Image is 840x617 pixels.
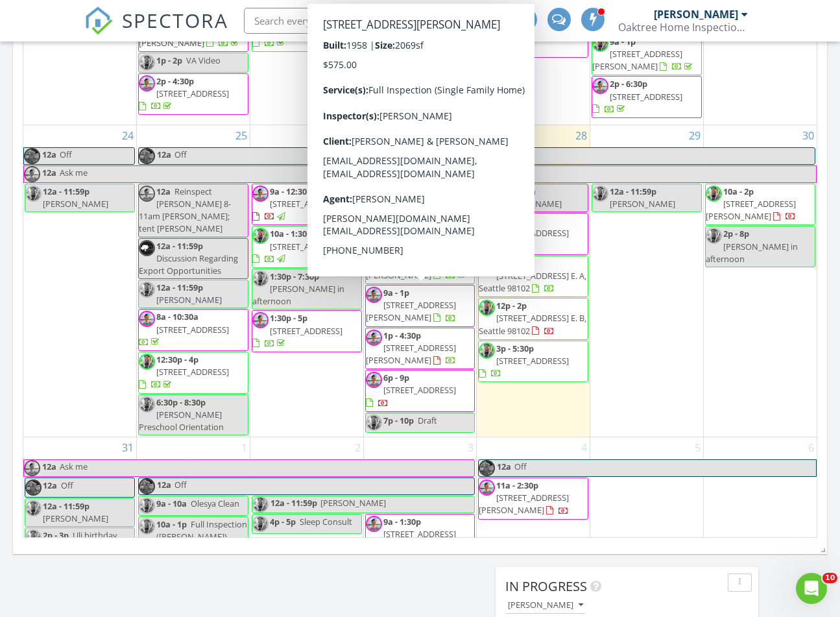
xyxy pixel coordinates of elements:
[139,409,224,433] span: [PERSON_NAME] Preschool Orientation
[156,54,182,66] span: 1p - 2p
[23,437,137,599] td: Go to August 31, 2025
[252,496,269,513] img: 20210512_131428.jpg
[25,529,42,546] img: 20210512_131428.jpg
[137,437,250,599] td: Go to September 1, 2025
[60,167,88,178] span: Ask me
[366,516,456,552] a: 9a - 1:30p [STREET_ADDRESS]
[366,245,468,281] a: 8a - 11:30a [STREET_ADDRESS][PERSON_NAME]
[514,149,527,160] span: Off
[139,396,155,413] img: 20210512_131428.jpg
[478,256,588,298] a: 10a - 12p [STREET_ADDRESS] E. A, Seattle 98102
[706,228,722,244] img: 20210512_131428.jpg
[383,245,426,256] span: 8a - 11:30a
[496,460,512,476] span: 12a
[465,437,476,458] a: Go to September 3, 2025
[252,228,342,264] a: 10a - 1:30p [STREET_ADDRESS]
[365,81,475,123] a: 2p - 4:30p [STREET_ADDRESS]
[479,186,495,202] img: img_2154.jpeg
[174,479,187,490] span: Off
[252,226,362,268] a: 10a - 1:30p [STREET_ADDRESS]
[138,309,248,351] a: 8a - 10:30a [STREET_ADDRESS]
[478,341,588,383] a: 3p - 5:30p [STREET_ADDRESS]
[252,186,269,202] img: img_2154.jpeg
[365,514,475,556] a: 9a - 1:30p [STREET_ADDRESS]
[156,498,187,509] span: 9a - 10a
[252,12,342,48] a: [STREET_ADDRESS]
[24,148,40,164] img: 8963bb0bd5d14165a88c57d697d8e1c3_1_105_c.jpeg
[366,516,382,532] img: img_2154.jpeg
[43,529,117,553] span: Uli birthday party
[139,498,155,514] img: 20210512_131428.jpg
[270,241,342,252] span: [STREET_ADDRESS]
[654,8,738,21] div: [PERSON_NAME]
[139,311,229,347] a: 8a - 10:30a [STREET_ADDRESS]
[156,324,229,335] span: [STREET_ADDRESS]
[191,498,239,509] span: Olesya Clean
[366,330,382,346] img: img_2154.jpeg
[723,228,749,239] span: 2p - 8p
[270,271,319,282] span: 1:30p - 7:30p
[119,437,136,458] a: Go to August 31, 2025
[24,166,40,182] img: img_2154.jpeg
[479,258,586,294] a: 10a - 12p [STREET_ADDRESS] E. A, Seattle 98102
[479,215,569,251] a: 10a - 1p [STREET_ADDRESS]
[592,34,702,76] a: 9a - 1p [STREET_ADDRESS][PERSON_NAME]
[508,601,583,610] div: [PERSON_NAME]
[505,597,586,614] button: [PERSON_NAME]
[252,271,269,287] img: 20210512_131428.jpg
[366,83,456,119] a: 2p - 4:30p [STREET_ADDRESS]
[233,125,250,146] a: Go to August 25, 2025
[156,88,229,99] span: [STREET_ADDRESS]
[366,215,382,231] img: 20210512_131428.jpg
[156,518,187,530] span: 10a - 1p
[139,186,155,202] img: img_2154.jpeg
[479,479,495,496] img: img_2154.jpeg
[366,330,456,366] a: 1p - 4:30p [STREET_ADDRESS][PERSON_NAME]
[270,496,318,513] span: 12a - 11:59p
[479,215,495,231] img: img_2154.jpeg
[822,573,837,583] span: 10
[139,252,238,276] span: Discussion Regarding Export Opportunities
[186,54,221,66] span: VA Video
[579,437,590,458] a: Go to September 4, 2025
[25,186,42,202] img: 20210512_131428.jpg
[479,148,495,164] img: 8963bb0bd5d14165a88c57d697d8e1c3_1_105_c.jpeg
[479,312,586,336] span: [STREET_ADDRESS] E. B, Seattle 98102
[84,18,228,45] a: SPECTORA
[383,415,414,426] span: 7p - 10p
[479,270,586,294] span: [STREET_ADDRESS] E. A, Seattle 98102
[592,78,608,94] img: img_2154.jpeg
[366,42,382,58] img: 20210512_131428.jpg
[383,186,465,210] span: 6pm [GEOGRAPHIC_DATA]
[478,298,588,340] a: 12p - 2p [STREET_ADDRESS] E. B, Seattle 98102
[139,354,155,370] img: 20210512_131428.jpg
[137,125,250,437] td: Go to August 25, 2025
[270,516,296,527] span: 4p - 5p
[139,24,229,48] span: [STREET_ADDRESS][PERSON_NAME]
[366,186,382,202] img: img_2154.jpeg
[300,516,352,527] span: Sleep Consult
[514,461,527,472] span: Off
[156,294,222,306] span: [PERSON_NAME]
[43,529,69,541] span: 2p - 3p
[60,461,88,472] span: Ask me
[686,125,703,146] a: Go to August 29, 2025
[252,310,362,352] a: 1:30p - 5p [STREET_ADDRESS]
[573,125,590,146] a: Go to August 28, 2025
[496,343,534,354] span: 3p - 5:30p
[610,78,647,90] span: 2p - 6:30p
[252,184,362,226] a: 9a - 12:30p [STREET_ADDRESS]
[610,186,656,197] span: 12a - 11:59p
[477,437,590,599] td: Go to September 4, 2025
[363,437,477,599] td: Go to September 3, 2025
[496,227,569,239] span: [STREET_ADDRESS]
[496,215,527,226] span: 10a - 1p
[479,258,495,274] img: 20210512_131428.jpg
[383,330,421,341] span: 1p - 4:30p
[346,125,363,146] a: Go to August 26, 2025
[156,518,247,542] span: Full Inspection ([PERSON_NAME])
[139,75,155,91] img: img_2154.jpeg
[418,415,437,426] span: Draft
[139,478,155,494] img: 8963bb0bd5d14165a88c57d697d8e1c3_1_105_c.jpeg
[479,460,495,476] img: 8963bb0bd5d14165a88c57d697d8e1c3_1_105_c.jpeg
